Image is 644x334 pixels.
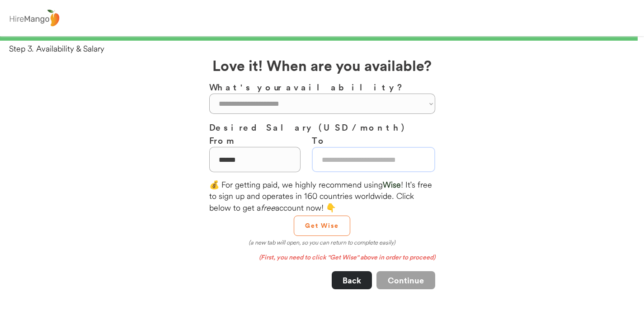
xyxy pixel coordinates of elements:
div: 💰 For getting paid, we highly recommend using ! It's free to sign up and operates in 160 countrie... [209,179,435,213]
em: free [261,202,275,213]
h3: What's your availability? [209,80,435,94]
h3: From [209,134,301,147]
button: Continue [376,271,435,289]
h3: Desired Salary (USD / month) [209,121,435,134]
h3: To [312,134,435,147]
img: logo%20-%20hiremango%20gray.png [7,8,62,29]
font: Wise [383,179,401,190]
div: 99% [2,36,642,41]
div: Step 3. Availability & Salary [9,43,644,54]
em: (First, you need to click "Get Wise" above in order to proceed) [259,253,435,262]
button: Get Wise [294,216,350,236]
h2: Love it! When are you available? [212,54,432,76]
em: (a new tab will open, so you can return to complete easily) [249,239,395,246]
button: Back [332,271,372,289]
